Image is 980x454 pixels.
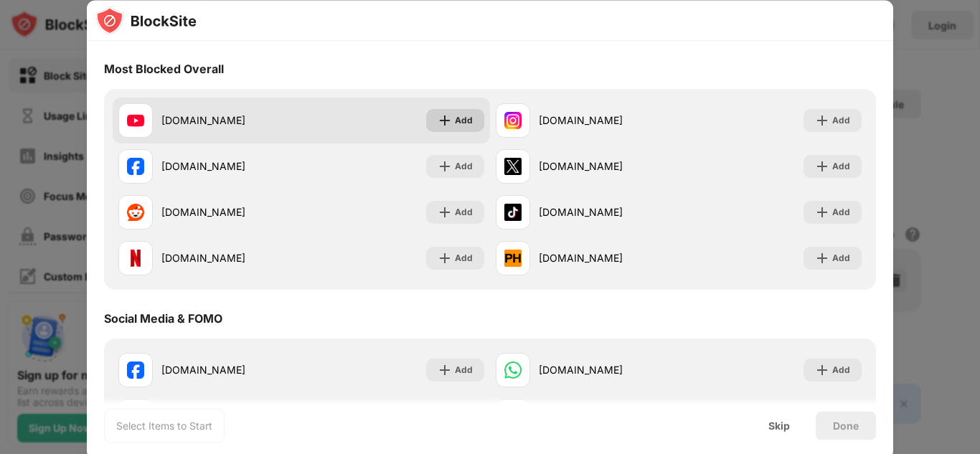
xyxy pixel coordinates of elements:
div: Select Items to Start [116,418,212,432]
div: [DOMAIN_NAME] [539,159,679,174]
div: Add [455,251,473,265]
div: Add [832,113,850,128]
img: favicons [504,112,522,129]
div: [DOMAIN_NAME] [161,159,301,174]
div: Done [833,420,859,431]
div: Skip [768,420,790,431]
img: favicons [504,361,522,379]
div: Add [455,113,473,128]
div: [DOMAIN_NAME] [539,205,679,220]
img: logo-blocksite.svg [95,6,197,34]
img: favicons [504,158,522,175]
div: Add [455,205,473,219]
div: Add [832,251,850,265]
div: Add [832,159,850,174]
div: [DOMAIN_NAME] [539,251,679,266]
div: [DOMAIN_NAME] [161,113,301,128]
img: favicons [127,204,144,221]
div: [DOMAIN_NAME] [539,363,679,378]
img: favicons [127,158,144,175]
div: Add [832,363,850,377]
img: favicons [504,250,522,267]
img: favicons [127,361,144,379]
div: Add [832,205,850,219]
div: [DOMAIN_NAME] [539,113,679,128]
div: [DOMAIN_NAME] [161,205,301,220]
div: Most Blocked Overall [104,62,224,76]
div: Add [455,363,473,377]
img: favicons [127,250,144,267]
div: [DOMAIN_NAME] [161,251,301,266]
div: Add [455,159,473,174]
img: favicons [504,204,522,221]
div: Social Media & FOMO [104,311,222,326]
div: [DOMAIN_NAME] [161,363,301,378]
img: favicons [127,112,144,129]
